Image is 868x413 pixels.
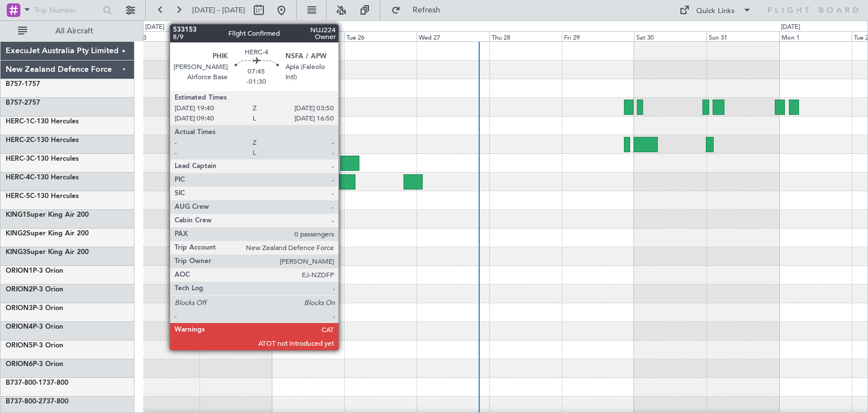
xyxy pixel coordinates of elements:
span: B737-800-1 [6,380,42,386]
span: HERC-5 [6,193,30,200]
a: HERC-3C-130 Hercules [6,156,79,162]
span: KING3 [6,249,27,256]
a: HERC-1C-130 Hercules [6,118,79,125]
a: ORION4P-3 Orion [6,324,63,330]
a: HERC-5C-130 Hercules [6,193,79,200]
a: B757-2757 [6,100,40,106]
span: All Aircraft [29,27,119,35]
span: B737-800-2 [6,398,42,405]
div: Quick Links [696,6,735,17]
div: Fri 29 [562,31,634,41]
div: Sun 31 [706,31,779,41]
a: KING1Super King Air 200 [6,212,89,218]
div: Sat 23 [127,31,199,41]
a: B757-1757 [6,81,40,88]
div: Wed 27 [416,31,489,41]
span: HERC-4 [6,174,30,181]
div: Mon 25 [272,31,344,41]
span: [DATE] - [DATE] [192,5,245,15]
span: HERC-1 [6,118,30,125]
button: Quick Links [674,1,757,19]
div: Sun 24 [199,31,272,41]
a: ORION6P-3 Orion [6,361,63,368]
div: Thu 28 [489,31,562,41]
div: Sat 30 [634,31,706,41]
span: ORION5 [6,342,33,349]
span: HERC-2 [6,137,30,144]
span: ORION6 [6,361,33,368]
span: B757-1 [6,81,28,88]
span: ORION2 [6,286,33,293]
div: Mon 1 [779,31,852,41]
a: B737-800-2737-800 [6,398,68,405]
span: Refresh [403,6,450,14]
button: All Aircraft [12,22,123,40]
a: ORION5P-3 Orion [6,342,63,349]
span: HERC-3 [6,156,30,162]
div: Tue 26 [344,31,416,41]
a: HERC-4C-130 Hercules [6,174,79,181]
span: KING1 [6,212,27,218]
span: ORION3 [6,305,33,312]
span: ORION1 [6,268,33,274]
input: Trip Number [34,2,99,19]
a: KING2Super King Air 200 [6,230,89,237]
button: Refresh [386,1,454,19]
a: HERC-2C-130 Hercules [6,137,79,144]
span: KING2 [6,230,27,237]
span: ORION4 [6,324,33,330]
a: ORION1P-3 Orion [6,268,63,274]
span: B757-2 [6,100,28,106]
a: B737-800-1737-800 [6,380,68,386]
a: KING3Super King Air 200 [6,249,89,256]
a: ORION2P-3 Orion [6,286,63,293]
div: [DATE] [781,23,800,32]
div: [DATE] [145,23,164,32]
a: ORION3P-3 Orion [6,305,63,312]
